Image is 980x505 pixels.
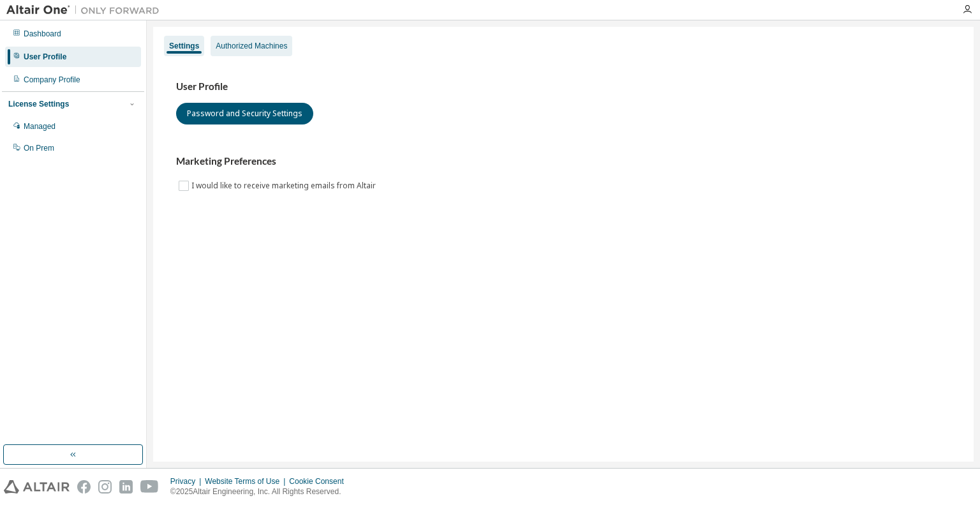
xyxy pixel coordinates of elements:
div: Authorized Machines [216,41,287,51]
div: Company Profile [24,75,80,85]
div: Website Terms of Use [205,476,289,486]
div: On Prem [24,143,54,153]
p: © 2025 Altair Engineering, Inc. All Rights Reserved. [170,486,352,497]
img: youtube.svg [140,480,159,494]
img: altair_logo.svg [4,480,70,494]
button: Password and Security Settings [176,103,313,124]
img: instagram.svg [98,480,112,494]
img: linkedin.svg [119,480,133,494]
label: I would like to receive marketing emails from Altair [191,178,378,193]
h3: User Profile [176,80,951,93]
img: Altair One [6,4,166,17]
img: facebook.svg [77,480,91,494]
div: License Settings [8,99,69,109]
div: Managed [24,121,56,132]
div: Settings [169,41,199,51]
h3: Marketing Preferences [176,155,951,168]
div: Dashboard [24,29,61,39]
div: Privacy [170,476,205,486]
div: Cookie Consent [289,476,351,486]
div: User Profile [24,52,66,62]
